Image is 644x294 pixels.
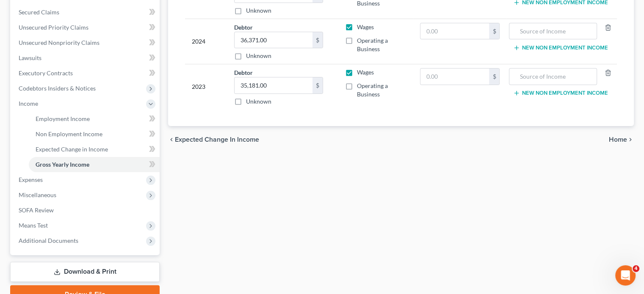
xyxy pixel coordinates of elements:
[234,68,253,77] label: Debtor
[168,136,259,143] button: chevron_left Expected Change in Income
[357,37,388,52] span: Operating a Business
[12,203,160,218] a: SOFA Review
[29,157,160,172] a: Gross Yearly Income
[19,8,59,16] span: Secured Claims
[19,39,100,46] span: Unsecured Nonpriority Claims
[633,265,639,272] span: 4
[513,44,608,51] button: New Non Employment Income
[192,68,221,106] div: 2023
[19,69,73,77] span: Executory Contracts
[246,97,271,106] label: Unknown
[420,69,489,85] input: 0.00
[19,54,41,61] span: Lawsuits
[357,23,374,30] span: Wages
[168,136,175,143] i: chevron_left
[489,69,499,85] div: $
[609,136,634,143] button: Home chevron_right
[19,206,54,214] span: SOFA Review
[12,66,160,81] a: Executory Contracts
[19,222,48,229] span: Means Test
[609,136,627,143] span: Home
[246,52,271,60] label: Unknown
[12,5,160,20] a: Secured Claims
[12,20,160,35] a: Unsecured Priority Claims
[12,50,160,66] a: Lawsuits
[19,237,78,244] span: Additional Documents
[489,23,499,39] div: $
[36,130,102,137] span: Non Employment Income
[514,23,592,39] input: Source of Income
[513,90,608,96] button: New Non Employment Income
[357,69,374,76] span: Wages
[19,85,96,92] span: Codebtors Insiders & Notices
[357,82,388,98] span: Operating a Business
[312,77,323,93] div: $
[246,6,271,15] label: Unknown
[29,142,160,157] a: Expected Change in Income
[615,265,636,286] iframe: Intercom live chat
[19,191,56,198] span: Miscellaneous
[514,69,592,85] input: Source of Income
[36,115,90,122] span: Employment Income
[19,176,43,183] span: Expenses
[29,111,160,126] a: Employment Income
[36,146,108,153] span: Expected Change in Income
[312,32,323,48] div: $
[420,23,489,39] input: 0.00
[10,262,160,282] a: Download & Print
[29,126,160,142] a: Non Employment Income
[192,23,221,60] div: 2024
[19,24,88,31] span: Unsecured Priority Claims
[235,32,312,48] input: 0.00
[235,77,312,93] input: 0.00
[19,100,38,107] span: Income
[627,136,634,143] i: chevron_right
[12,35,160,50] a: Unsecured Nonpriority Claims
[234,23,253,32] label: Debtor
[36,161,89,168] span: Gross Yearly Income
[175,136,259,143] span: Expected Change in Income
